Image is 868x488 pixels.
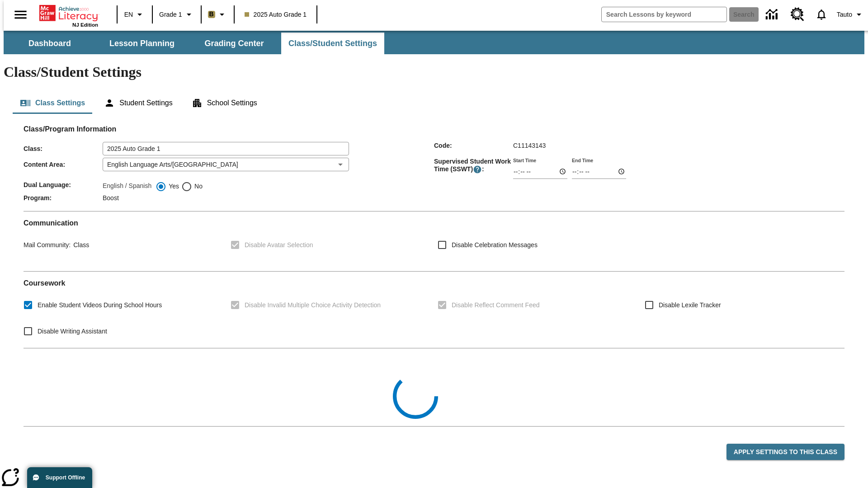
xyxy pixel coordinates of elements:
span: Disable Avatar Selection [245,240,313,250]
button: Profile/Settings [833,6,868,23]
label: English / Spanish [103,181,151,192]
button: Class Settings [13,92,92,114]
div: English Language Arts/[GEOGRAPHIC_DATA] [103,158,349,171]
span: Dashboard [28,38,71,49]
button: Dashboard [5,33,95,54]
div: Communication [24,219,844,264]
button: Supervised Student Work Time is the timeframe when students can take LevelSet and when lessons ar... [473,165,482,174]
div: SubNavbar [4,31,864,54]
span: Content Area : [24,161,103,168]
input: search field [602,7,726,22]
div: Class/Student Settings [13,92,855,114]
button: Student Settings [97,92,179,114]
button: School Settings [184,92,264,114]
span: Disable Writing Assistant [38,327,107,336]
span: Code : [434,142,513,149]
span: Class : [24,145,103,152]
input: Class [103,142,349,155]
button: Grade: Grade 1, Select a grade [156,6,198,23]
a: Home [39,4,98,22]
div: SubNavbar [4,33,385,54]
span: EN [124,10,133,19]
button: Support Offline [27,467,92,488]
span: Class/Student Settings [288,38,377,49]
h1: Class/Student Settings [4,64,864,80]
span: 2025 Auto Grade 1 [245,10,307,19]
div: Home [39,3,98,28]
a: Notifications [810,3,833,26]
div: Class Collections [24,356,844,419]
span: Class [71,241,89,249]
button: Class/Student Settings [281,33,384,54]
button: Apply Settings to this Class [726,444,844,460]
h2: Class/Program Information [24,125,844,133]
button: Open side menu [7,1,34,28]
span: Dual Language : [24,181,103,188]
span: Support Offline [46,474,85,481]
h2: Course work [24,279,844,287]
span: NJ Edition [72,22,98,28]
button: Boost Class color is light brown. Change class color [204,6,231,23]
span: Grading Center [204,38,264,49]
span: Enable Student Videos During School Hours [38,300,162,310]
div: Coursework [24,279,844,341]
div: Class/Program Information [24,134,844,204]
span: Disable Lexile Tracker [659,300,721,310]
span: C11143143 [513,142,546,149]
span: Tauto [837,10,852,19]
span: Grade 1 [159,10,182,19]
h2: Communication [24,219,844,227]
span: No [192,182,203,191]
button: Language: EN, Select a language [120,6,149,23]
button: Lesson Planning [97,33,187,54]
a: Data Center [760,2,785,27]
span: Supervised Student Work Time (SSWT) : [434,158,513,174]
span: Yes [166,182,179,191]
span: Boost [103,194,119,202]
a: Resource Center, Will open in new tab [785,2,810,27]
span: Disable Celebration Messages [452,240,538,250]
span: Lesson Planning [109,38,175,49]
span: B [209,9,214,20]
span: Disable Invalid Multiple Choice Activity Detection [245,300,381,310]
span: Mail Community : [24,241,71,249]
label: End Time [572,157,593,164]
span: Program : [24,194,103,202]
button: Grading Center [189,33,279,54]
span: Disable Reflect Comment Feed [452,300,540,310]
label: Start Time [513,157,536,164]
